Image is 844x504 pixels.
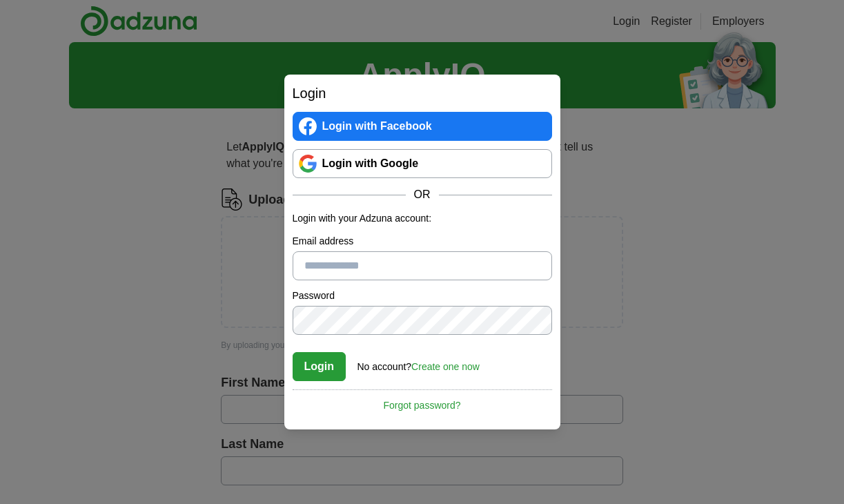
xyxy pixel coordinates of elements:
[293,112,552,141] a: Login with Facebook
[293,352,346,381] button: Login
[293,389,552,413] a: Forgot password?
[293,211,552,226] p: Login with your Adzuna account:
[293,234,552,249] label: Email address
[357,351,480,374] div: No account?
[293,149,552,178] a: Login with Google
[411,361,480,372] a: Create one now
[293,289,552,303] label: Password
[293,83,552,104] h2: Login
[406,186,439,203] span: OR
